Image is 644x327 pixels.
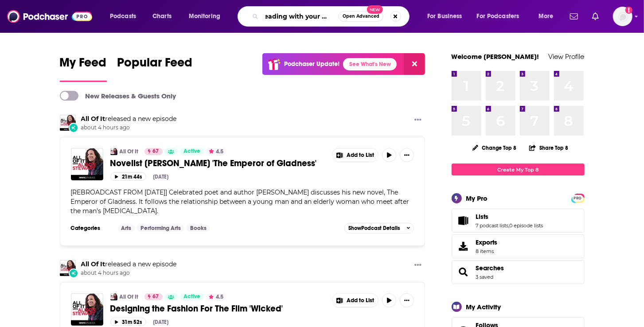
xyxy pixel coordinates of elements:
a: 67 [144,293,163,300]
button: Show More Button [411,260,425,271]
span: For Podcasters [477,10,519,23]
svg: Add a profile image [625,7,632,14]
span: New [367,5,383,14]
a: Popular Feed [117,55,193,82]
a: Books [187,225,210,232]
div: My Activity [466,303,501,311]
button: ShowPodcast Details [344,223,414,234]
a: Performing Arts [137,225,184,232]
span: Logged in as kkneafsey [613,7,632,26]
img: User Profile [613,7,632,26]
img: Novelist Ocean Vuong's 'The Emperor of Gladness' [71,148,103,180]
span: Active [183,292,200,301]
span: 67 [153,292,159,301]
button: Show More Button [411,115,425,126]
button: open menu [421,9,473,23]
span: Add to List [347,297,374,304]
span: about 4 hours ago [81,269,177,277]
input: Search podcasts, credits, & more... [262,9,339,23]
a: Designing the Fashion For The Film 'Wicked' [110,303,326,314]
span: Active [183,147,200,156]
span: More [539,10,554,23]
img: All Of It [60,115,76,131]
button: Show More Button [332,148,379,162]
span: Open Advanced [343,14,379,19]
button: open menu [471,9,532,23]
span: Lists [452,209,585,233]
span: Lists [476,213,489,221]
h3: released a new episode [81,260,177,269]
a: Searches [476,264,504,272]
span: My Feed [60,55,107,75]
span: Designing the Fashion For The Film 'Wicked' [110,303,283,314]
span: Searches [452,260,585,284]
span: Podcasts [110,10,136,23]
button: Show More Button [400,293,414,308]
a: 3 saved [476,274,494,280]
a: All Of It [120,293,139,300]
a: Active [180,293,204,300]
img: All Of It [110,293,117,300]
a: See What's New [343,58,397,70]
p: Podchaser Update! [284,60,340,68]
span: 67 [153,147,159,156]
a: Lists [455,214,472,227]
div: New Episode [69,123,78,132]
a: Create My Top 8 [452,163,585,175]
div: [DATE] [153,174,169,180]
span: Charts [152,10,172,23]
a: View Profile [549,52,585,61]
button: 31m 52s [110,318,146,326]
button: Show More Button [400,148,414,162]
button: 4.5 [206,293,226,300]
button: 21m 44s [110,172,146,181]
span: [REBROADCAST FROM [DATE]] Celebrated poet and author [PERSON_NAME] discusses his new novel, The E... [71,188,410,215]
button: open menu [104,9,148,23]
span: Exports [476,238,498,246]
img: All Of It [110,148,117,155]
span: PRO [573,195,583,202]
button: open menu [183,9,232,23]
div: My Pro [466,194,488,202]
a: Podchaser - Follow, Share and Rate Podcasts [7,8,92,25]
a: My Feed [60,55,107,82]
img: All Of It [60,260,76,276]
span: Add to List [347,152,374,159]
div: New Episode [69,269,78,278]
a: All Of It [120,148,139,155]
span: Exports [455,240,472,253]
img: Designing the Fashion For The Film 'Wicked' [71,293,103,326]
span: Popular Feed [117,55,193,75]
button: Open AdvancedNew [339,11,383,22]
a: 7 podcast lists [476,222,509,229]
a: PRO [573,195,583,201]
a: 67 [144,148,163,155]
div: Search podcasts, credits, & more... [246,6,418,27]
button: 4.5 [206,148,226,155]
a: 0 episode lists [510,222,543,229]
a: Active [180,148,204,155]
h3: released a new episode [81,115,177,123]
a: Searches [455,266,472,278]
span: 8 items [476,248,498,254]
span: Show Podcast Details [348,225,400,231]
span: about 4 hours ago [81,124,177,132]
a: Charts [147,9,177,23]
div: [DATE] [153,319,169,325]
button: Change Top 8 [467,142,522,153]
a: Lists [476,213,543,221]
button: Show More Button [332,294,379,307]
h3: Categories [71,225,111,232]
button: Share Top 8 [529,139,569,156]
a: Arts [118,225,135,232]
span: Monitoring [189,10,220,23]
a: New Releases & Guests Only [60,91,176,101]
a: Show notifications dropdown [566,9,582,24]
